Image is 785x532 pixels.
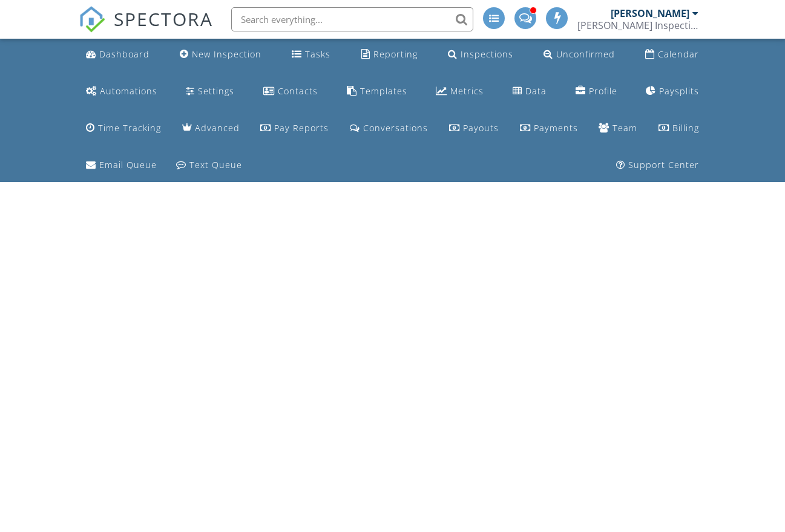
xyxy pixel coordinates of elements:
[175,44,266,66] a: New Inspection
[534,122,578,134] div: Payments
[274,122,329,134] div: Pay Reports
[654,117,704,140] a: Billing
[79,6,105,33] img: The Best Home Inspection Software - Spectora
[450,85,484,97] div: Metrics
[443,44,518,66] a: Inspections
[515,117,583,140] a: Payments
[305,48,330,60] div: Tasks
[525,85,547,97] div: Data
[345,117,433,140] a: Conversations
[342,80,412,103] a: Templates
[508,80,551,103] a: Data
[373,48,418,60] div: Reporting
[641,80,704,103] a: Paysplits
[195,122,240,134] div: Advanced
[255,117,333,140] a: Pay Reports
[594,117,642,140] a: Team
[177,117,245,140] a: Advanced
[613,122,637,134] div: Team
[360,85,407,97] div: Templates
[363,122,428,134] div: Conversations
[181,80,239,103] a: Settings
[589,85,617,97] div: Profile
[659,85,699,97] div: Paysplits
[81,80,162,103] a: Automations (Advanced)
[114,6,213,31] span: SPECTORA
[231,7,473,31] input: Search everything...
[431,80,488,103] a: Metrics
[189,159,242,170] div: Text Queue
[79,16,213,42] a: SPECTORA
[640,44,704,66] a: Calendar
[611,7,689,19] div: [PERSON_NAME]
[539,44,620,66] a: Unconfirmed
[577,19,698,31] div: Kelting Inspections & Services
[258,80,323,103] a: Contacts
[356,44,422,66] a: Reporting
[81,44,154,66] a: Dashboard
[98,122,161,134] div: Time Tracking
[198,85,234,97] div: Settings
[287,44,335,66] a: Tasks
[171,154,247,177] a: Text Queue
[628,159,699,170] div: Support Center
[461,48,513,60] div: Inspections
[192,48,261,60] div: New Inspection
[81,154,162,177] a: Email Queue
[99,159,157,170] div: Email Queue
[611,154,704,177] a: Support Center
[672,122,699,134] div: Billing
[444,117,504,140] a: Payouts
[463,122,499,134] div: Payouts
[556,48,615,60] div: Unconfirmed
[278,85,318,97] div: Contacts
[100,85,157,97] div: Automations
[99,48,149,60] div: Dashboard
[658,48,699,60] div: Calendar
[571,80,622,103] a: Company Profile
[81,117,166,140] a: Time Tracking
